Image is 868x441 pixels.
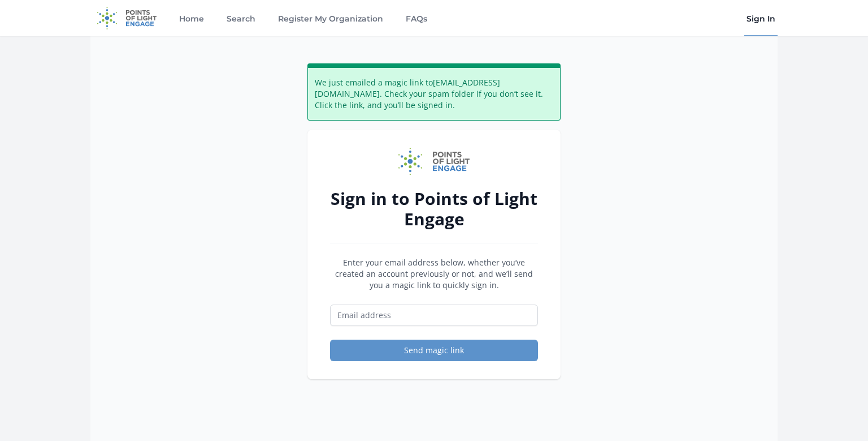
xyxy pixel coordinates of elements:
img: Points of Light Engage logo [398,148,470,175]
button: Send magic link [330,340,538,361]
p: Enter your email address below, whether you’ve created an account previously or not, and we’ll se... [330,257,538,291]
input: Email address [330,305,538,326]
div: We just emailed a magic link to [EMAIL_ADDRESS][DOMAIN_NAME] . Check your spam folder if you don’... [307,63,561,121]
h2: Sign in to Points of Light Engage [330,189,538,229]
